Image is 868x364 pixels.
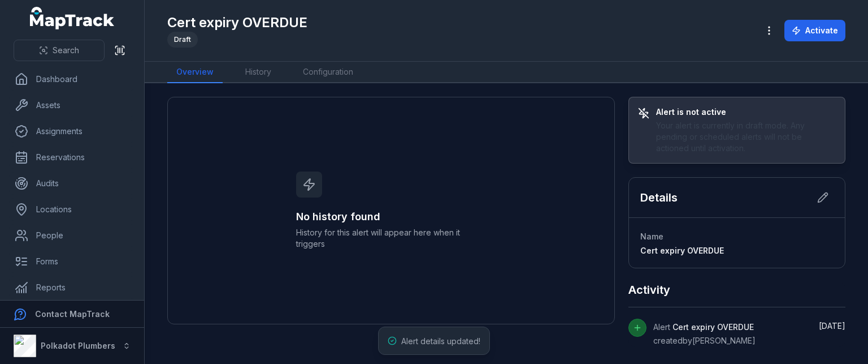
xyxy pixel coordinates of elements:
span: History for this alert will appear here when it triggers [296,227,486,250]
strong: Polkadot Plumbers [41,341,115,350]
button: Search [14,40,105,61]
a: Forms [9,250,135,273]
a: Assignments [9,120,135,143]
a: Reservations [9,146,135,169]
span: Cert expiry OVERDUE [672,322,754,332]
div: Draft [167,32,198,48]
span: Name [640,232,663,241]
a: Configuration [294,62,362,83]
a: Audits [9,172,135,195]
span: Search [53,45,79,56]
span: [DATE] [819,321,845,331]
a: Dashboard [9,68,135,91]
h1: Cert expiry OVERDUE [167,14,307,32]
a: Assets [9,94,135,117]
a: People [9,224,135,247]
strong: Contact MapTrack [35,309,110,319]
a: History [236,62,280,83]
a: Locations [9,198,135,221]
span: Alert created by [PERSON_NAME] [653,322,756,345]
div: Your alert is currently in draft mode. Any pending or scheduled alerts will not be actioned until... [656,120,836,154]
span: Cert expiry OVERDUE [640,246,724,255]
span: Alert details updated! [401,336,480,346]
a: Reports [9,276,135,299]
a: MapTrack [30,7,115,29]
h3: No history found [296,209,486,225]
h2: Activity [628,282,670,298]
time: 9/2/2025, 9:20:36 AM [819,321,845,331]
a: Overview [167,62,223,83]
h2: Details [640,190,678,205]
h3: Alert is not active [656,106,836,118]
button: Activate [784,20,845,41]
